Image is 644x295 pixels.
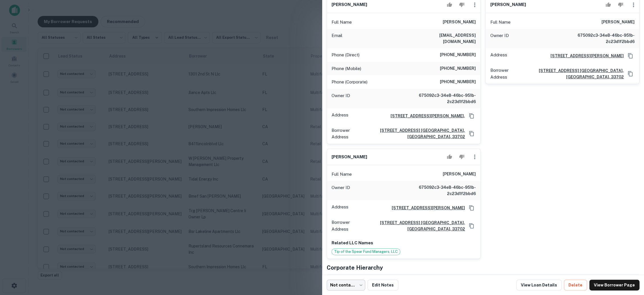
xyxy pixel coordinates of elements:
[490,32,509,45] p: Owner ID
[490,19,510,26] p: Full Name
[332,1,367,8] h6: [PERSON_NAME]
[440,79,476,85] h6: [PHONE_NUMBER]
[490,52,507,60] p: Address
[443,171,476,178] h6: [PERSON_NAME]
[443,19,476,26] h6: [PERSON_NAME]
[626,69,635,78] button: Copy Address
[490,1,526,8] h6: [PERSON_NAME]
[589,280,639,290] a: View Borrower Page
[332,52,359,58] p: Phone (Direct)
[332,32,342,45] p: Email
[519,67,624,80] a: [STREET_ADDRESS] [GEOGRAPHIC_DATA], [GEOGRAPHIC_DATA], 33702
[332,184,350,197] p: Owner ID
[367,280,398,290] button: Edit Notes
[467,222,476,230] button: Copy Address
[387,205,465,211] a: [STREET_ADDRESS][PERSON_NAME]
[546,53,624,59] a: [STREET_ADDRESS][PERSON_NAME]
[467,204,476,212] button: Copy Address
[407,32,476,45] h6: [EMAIL_ADDRESS][DOMAIN_NAME]
[566,32,635,45] h6: 675092c3-34e8-46bc-951b-2c23d1f2bbd6
[327,263,383,272] h5: Corporate Hierarchy
[332,154,367,160] h6: [PERSON_NAME]
[360,127,465,140] a: [STREET_ADDRESS] [GEOGRAPHIC_DATA], [GEOGRAPHIC_DATA], 33702
[602,19,635,26] h6: [PERSON_NAME]
[457,151,467,163] button: Reject
[467,129,476,138] button: Copy Address
[360,220,465,232] a: [STREET_ADDRESS] [GEOGRAPHIC_DATA], [GEOGRAPHIC_DATA], 33702
[407,92,476,105] h6: 675092c3-34e8-46bc-951b-2c23d1f2bbd6
[332,249,400,255] span: Tip of the Spear Fund Managers, LLC
[332,65,361,72] p: Phone (Mobile)
[332,171,352,178] p: Full Name
[615,249,644,277] iframe: Chat Widget
[444,151,454,163] button: Accept
[516,280,562,290] a: View Loan Details
[332,239,476,246] p: Related LLC Names
[490,67,517,80] p: Borrower Address
[564,280,587,290] button: Delete
[332,79,367,85] p: Phone (Corporate)
[440,52,476,58] h6: [PHONE_NUMBER]
[440,65,476,72] h6: [PHONE_NUMBER]
[332,204,348,212] p: Address
[327,280,365,290] div: Not contacted
[332,219,358,232] p: Borrower Address
[332,92,350,105] p: Owner ID
[407,184,476,197] h6: 675092c3-34e8-46bc-951b-2c23d1f2bbd6
[386,113,465,119] a: [STREET_ADDRESS][PERSON_NAME],
[332,19,352,26] p: Full Name
[332,112,348,120] p: Address
[626,52,635,60] button: Copy Address
[332,127,358,140] p: Borrower Address
[467,112,476,120] button: Copy Address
